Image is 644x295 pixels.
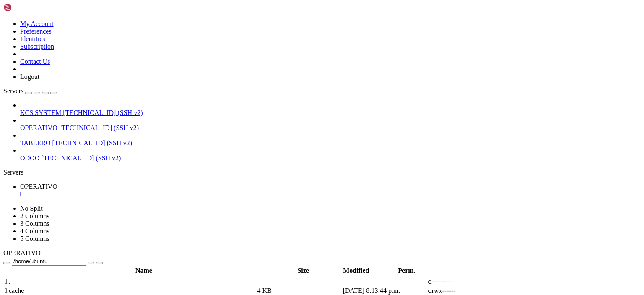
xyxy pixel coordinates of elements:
a: Contact Us [20,58,50,65]
span: OPERATIVO [3,249,41,256]
a: OPERATIVO [20,183,641,198]
span: TABLERO [20,139,51,146]
td: 4 KB [257,287,342,295]
td: drwx------ [428,287,513,295]
a: 4 Columns [20,227,49,235]
a: ODOO [TECHNICAL_ID] (SSH v2) [20,154,641,162]
li: OPERATIVO [TECHNICAL_ID] (SSH v2) [20,117,641,132]
a: 3 Columns [20,220,49,227]
a:  [20,191,641,198]
span:  [5,287,7,294]
th: Perm.: activate to sort column ascending [390,266,423,275]
span: OPERATIVO [20,183,57,190]
a: TABLERO [TECHNICAL_ID] (SSH v2) [20,139,641,147]
a: No Split [20,205,43,212]
a: 2 Columns [20,212,49,219]
li: KCS SYSTEM [TECHNICAL_ID] (SSH v2) [20,102,641,117]
a: KCS SYSTEM [TECHNICAL_ID] (SSH v2) [20,109,641,117]
li: TABLERO [TECHNICAL_ID] (SSH v2) [20,132,641,147]
span: OPERATIVO [20,124,57,131]
a: Logout [20,73,39,80]
a: My Account [20,20,54,27]
th: Modified: activate to sort column ascending [323,266,389,275]
span: .. [5,278,10,285]
span:  [5,278,7,285]
span: ODOO [20,154,39,162]
span: .cache [5,287,24,294]
input: Current Folder [12,257,86,266]
th: Name: activate to sort column descending [4,266,283,275]
span: [TECHNICAL_ID] (SSH v2) [59,124,139,131]
td: [DATE] 8:13:44 p.m. [343,287,427,295]
img: Shellngn [3,3,52,12]
span: KCS SYSTEM [20,109,61,116]
a: Servers [3,87,57,94]
span: [TECHNICAL_ID] (SSH v2) [52,139,132,146]
a: OPERATIVO [TECHNICAL_ID] (SSH v2) [20,124,641,132]
li: ODOO [TECHNICAL_ID] (SSH v2) [20,147,641,162]
td: d--------- [428,277,513,286]
span: [TECHNICAL_ID] (SSH v2) [41,154,121,162]
a: Subscription [20,43,54,50]
span: [TECHNICAL_ID] (SSH v2) [63,109,143,116]
a: Preferences [20,28,52,35]
div: Servers [3,169,641,176]
span: Servers [3,87,23,94]
th: Size: activate to sort column ascending [284,266,322,275]
a: Identities [20,35,45,42]
a: 5 Columns [20,235,49,242]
